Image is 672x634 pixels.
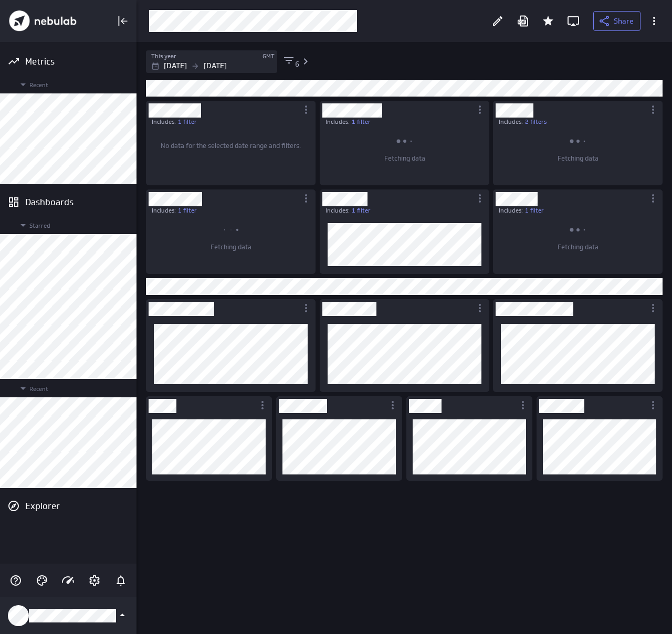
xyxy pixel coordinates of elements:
p: Includes: [499,206,523,215]
div: Dashboard content with 15 widgets [136,78,672,634]
div: This yearGMT[DATE][DATE] [146,50,272,73]
div: Dashboard Widget [537,396,663,481]
label: This year [151,52,176,61]
p: Includes: [325,118,350,126]
div: Dashboard Widget [406,396,532,481]
div: Dashboard Widget [320,189,489,274]
img: Klipfolio PowerMetrics Banner [9,10,77,31]
div: More actions [645,12,663,30]
div: Dashboard Widget [493,189,663,274]
a: 2 filters [525,118,547,126]
span: Fetching data [211,217,251,251]
div: Themes [33,572,51,589]
label: GMT [262,52,275,61]
div: Explorer [25,500,134,512]
span: Starred [17,219,131,231]
button: Share [593,11,640,31]
div: Dashboard Widget [146,396,272,481]
div: More actions [255,397,270,413]
a: 1 filter [178,118,197,126]
div: Collapse [114,12,132,30]
div: More actions [385,397,401,413]
div: Help [7,572,25,589]
div: More actions [472,300,488,316]
a: 1 filter [525,206,544,215]
div: Notifications [112,572,130,589]
div: More actions [472,102,488,118]
div: More actions [645,102,661,118]
div: Dashboard Widget [320,299,489,392]
div: Dashboards [25,196,111,208]
p: Includes: [152,206,176,215]
a: 1 filter [352,206,371,215]
span: Fetching data [384,129,425,162]
div: Dashboard Widget [493,101,663,185]
span: Share [614,16,634,26]
svg: Account and settings [88,574,101,587]
div: Remove from Starred [539,12,557,30]
div: Dashboard Widget [146,101,316,185]
p: Includes: [499,118,523,126]
div: Apply member filter [282,54,662,69]
div: Account and settings [86,572,103,589]
div: Download as PDF [514,12,532,30]
span: Recent [17,78,131,91]
div: More actions [298,300,314,316]
div: More actions [645,397,661,413]
div: More actions [515,397,531,413]
p: [DATE] [204,60,227,71]
p: [DATE] [164,60,187,71]
svg: Themes [36,574,48,587]
div: Text Widget [146,80,663,97]
div: More actions [472,191,488,206]
div: More actions [645,300,661,316]
span: Fetching data [558,217,598,251]
span: No data for the selected date range and filters. [161,141,301,150]
div: Filters applied: 6 [282,54,299,69]
div: Enter fullscreen mode [564,12,582,30]
div: Edit [489,12,507,30]
button: 6 [282,54,312,69]
span: Fetching data [558,129,598,162]
div: More actions [645,191,661,206]
div: Filters [146,50,662,73]
div: Jan 01 2025 to Dec 31 2025 GMT (GMT-0:00) [146,50,277,73]
div: More actions [298,102,314,118]
a: 1 filter [178,206,197,215]
a: 1 filter [352,118,371,126]
p: Includes: [152,118,176,126]
div: Dashboard Widget [320,101,489,185]
div: More actions [298,191,314,206]
div: Text Widget [146,278,663,295]
p: Includes: [325,206,350,215]
div: Dashboard Widget [146,189,316,274]
span: Recent [17,382,131,395]
div: Dashboard Widget [493,299,663,392]
div: Dashboard Widget [276,396,402,481]
svg: Usage [62,574,75,587]
div: Dashboard Widget [146,299,316,392]
div: Metrics [25,56,111,67]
